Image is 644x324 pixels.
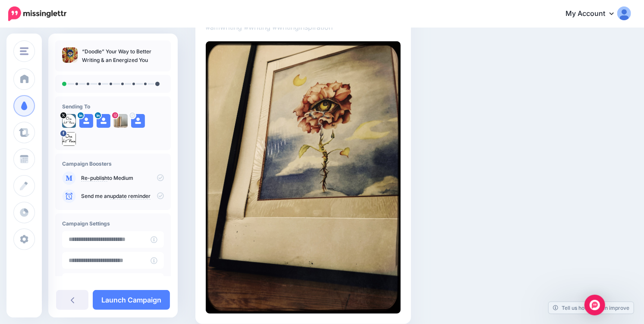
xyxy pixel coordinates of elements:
[206,41,401,314] img: bcf54935185a947b874d9dc10ba09b64.jpg
[81,192,164,200] p: Send me an
[557,3,631,25] a: My Account
[62,103,164,110] h4: Sending To
[114,114,128,128] img: 49724003_233771410843130_8501858999036018688_n-bsa100218.jpg
[110,193,151,200] a: update reminder
[20,47,28,55] img: menu.png
[62,114,76,128] img: mjLeI_jM-21866.jpg
[62,220,164,227] h4: Campaign Settings
[62,47,78,63] img: 0654213304200140beef27a9d2bc739b_thumb.jpg
[81,175,107,182] a: Re-publish
[79,114,93,128] img: user_default_image.png
[8,6,66,21] img: Missinglettr
[62,132,76,146] img: 13043414_449461611913243_5098636831964495478_n-bsa31789.jpg
[549,302,634,314] a: Tell us how we can improve
[82,47,164,65] p: “Doodle” Your Way to Better Writing & an Energized You
[97,114,110,128] img: user_default_image.png
[81,174,164,182] p: to Medium
[584,295,605,315] div: Open Intercom Messenger
[131,114,145,128] img: user_default_image.png
[62,160,164,167] h4: Campaign Boosters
